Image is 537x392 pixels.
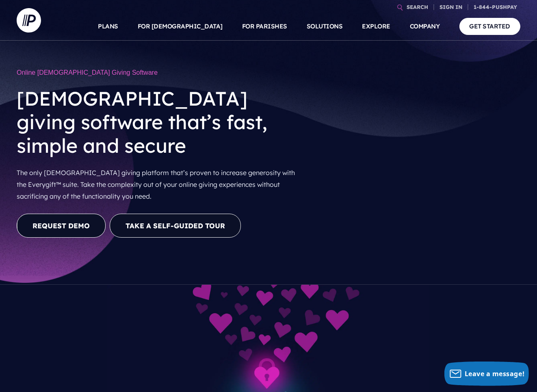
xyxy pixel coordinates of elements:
[138,12,223,41] a: FOR [DEMOGRAPHIC_DATA]
[98,12,119,41] a: PLANS
[444,362,529,386] button: Leave a message!
[410,12,440,41] a: COMPANY
[17,80,305,164] h2: [DEMOGRAPHIC_DATA] giving software that’s fast, simple and secure
[307,12,343,41] a: SOLUTIONS
[362,12,391,41] a: EXPLORE
[107,286,430,295] picture: everygift-impact
[110,214,241,238] button: Take a Self-guided Tour
[17,65,305,80] h1: Online [DEMOGRAPHIC_DATA] Giving Software
[17,214,106,238] a: REQUEST DEMO
[465,369,525,378] span: Leave a message!
[242,12,287,41] a: FOR PARISHES
[17,164,305,205] p: The only [DEMOGRAPHIC_DATA] giving platform that’s proven to increase generosity with the Everygi...
[459,18,521,35] a: GET STARTED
